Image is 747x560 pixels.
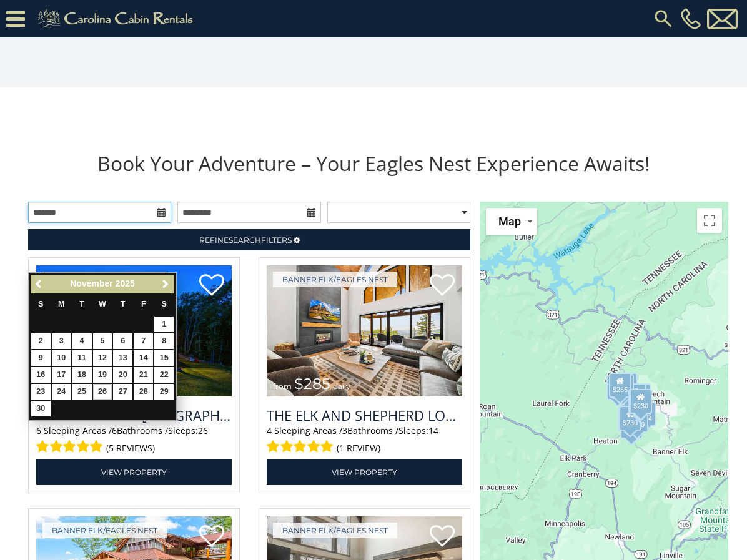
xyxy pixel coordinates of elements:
span: Wednesday [99,300,106,308]
a: [PHONE_NUMBER] [678,8,704,29]
a: 16 [31,367,51,383]
a: 20 [113,367,132,383]
a: 15 [154,350,174,366]
a: 25 [72,384,92,400]
span: Tuesday [79,300,84,308]
a: Previous [32,277,47,292]
span: 3 [342,425,347,436]
a: 23 [31,384,51,400]
a: 12 [93,350,112,366]
a: Copperleaf at Eagles Nest from $720 daily [36,265,232,396]
img: Copperleaf at Eagles Nest [36,265,232,396]
a: 3 [52,333,71,349]
div: $250 [626,408,648,433]
a: Add to favorites [199,524,224,550]
span: daily [333,381,350,391]
a: 21 [134,367,153,383]
a: 2 [31,333,51,349]
span: November [70,278,112,288]
img: Khaki-logo.png [31,6,204,31]
button: Toggle fullscreen view [697,208,722,233]
a: RefineSearchFilters [28,229,470,250]
a: Add to favorites [430,273,455,299]
a: Next [157,277,173,292]
span: Map [498,215,521,228]
a: The Elk And Shepherd Lodge at [GEOGRAPHIC_DATA] [267,406,462,425]
a: 10 [52,350,71,366]
span: from [273,381,292,391]
a: 11 [72,350,92,366]
a: Banner Elk/Eagles Nest [42,523,167,538]
div: $230 [619,405,641,430]
span: Thursday [121,300,126,308]
a: 28 [134,384,153,400]
span: Next [161,279,171,289]
a: 13 [113,350,132,366]
div: $215 [620,414,643,439]
div: $225 [628,390,651,415]
div: $265 [609,373,631,398]
a: 29 [154,384,174,400]
span: 26 [198,425,208,436]
a: 30 [31,401,51,416]
a: Banner Elk/Eagles Nest [273,523,397,538]
a: Add to favorites [430,524,455,550]
a: 5 [93,333,112,349]
a: 1 [154,317,174,332]
div: $230 [630,389,652,414]
div: Sleeping Areas / Bathrooms / Sleeps: [36,425,232,456]
span: Search [229,235,261,245]
div: $305 [618,406,640,431]
span: Saturday [162,300,167,308]
a: Add to favorites [199,273,224,299]
a: 24 [52,384,71,400]
a: The Elk And Shepherd Lodge at Eagles Nest from $285 daily [267,265,462,396]
a: Banner Elk/Eagles Nest [273,272,397,287]
span: Sunday [38,300,43,308]
span: 4 [267,425,272,436]
span: Monday [58,300,65,308]
button: Change map style [486,208,537,235]
img: search-regular.svg [652,7,675,30]
a: 27 [113,384,132,400]
div: $200 [628,383,651,408]
span: $285 [294,375,330,393]
div: $315 [624,383,646,408]
a: View Property [267,459,462,485]
span: Refine Filters [199,235,292,245]
div: Sleeping Areas / Bathrooms / Sleeps: [267,425,462,456]
span: (1 review) [337,440,380,456]
span: 6 [36,425,41,436]
a: 14 [134,350,153,366]
span: Previous [34,279,44,289]
span: 6 [112,425,117,436]
a: 17 [52,367,71,383]
span: Friday [141,300,146,308]
div: $305 [611,373,634,398]
div: $230 [628,389,651,414]
span: 14 [428,425,438,436]
a: 26 [93,384,112,400]
a: 9 [31,350,51,366]
a: 19 [93,367,112,383]
span: 2025 [116,278,135,288]
img: The Elk And Shepherd Lodge at Eagles Nest [267,265,462,396]
a: 8 [154,333,174,349]
div: $285 [606,375,629,400]
a: 7 [134,333,153,349]
h1: Book Your Adventure – Your Eagles Nest Experience Awaits! [19,150,728,177]
a: 22 [154,367,174,383]
a: View Property [36,459,232,485]
a: 4 [72,333,92,349]
a: 6 [113,333,132,349]
h3: The Elk And Shepherd Lodge at Eagles Nest [267,406,462,425]
span: (5 reviews) [106,440,155,456]
a: 18 [72,367,92,383]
